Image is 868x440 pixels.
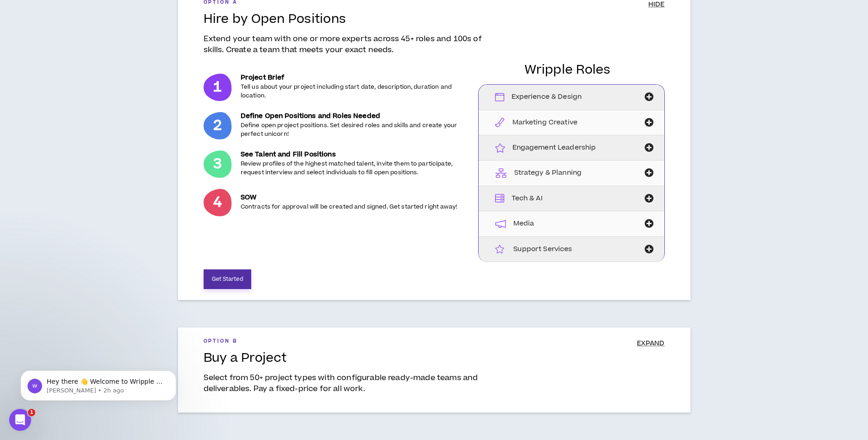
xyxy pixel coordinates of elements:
[241,113,464,120] h5: Define Open Positions and Roles Needed
[241,74,464,82] h5: Project Brief
[241,203,457,211] p: Contracts for approval will be created and signed. Get started right away!
[204,112,232,140] p: 2
[204,338,237,344] h5: Option B
[241,194,457,202] h5: SOW
[204,269,251,289] button: Get Started
[512,118,578,128] span: Marketing Creative
[9,409,31,431] iframe: Intercom live chat
[637,338,665,351] a: EXPAND
[512,143,596,153] span: Engagement Leadership
[241,151,464,159] h5: See Talent and Fill Positions
[478,63,658,77] h1: Wripple Roles
[637,338,665,348] span: EXPAND
[204,12,665,26] h1: Hire by Open Positions
[28,409,35,416] span: 1
[204,150,232,178] p: 3
[512,92,582,102] span: Experience & Design
[513,244,572,254] span: Support Services
[204,189,232,216] p: 4
[241,83,464,100] p: Tell us about your project including start date, description, duration and location.
[241,121,464,139] p: Define open project positions. Set desired roles and skills and create your perfect unicorn!
[204,351,665,365] h1: Buy a Project
[514,168,582,178] span: Strategy & Planning
[513,219,534,229] span: Media
[204,33,501,55] p: Extend your team with one or more experts across 45+ roles and 100s of skills. Create a team that...
[204,74,232,101] p: 1
[512,193,543,204] span: Tech & AI
[204,372,501,394] p: Select from 50+ project types with configurable ready-made teams and deliverables. Pay a fixed-pr...
[241,160,464,177] p: Review profiles of the highest matched talent, invite them to participate, request interview and ...
[7,351,190,415] iframe: Intercom notifications message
